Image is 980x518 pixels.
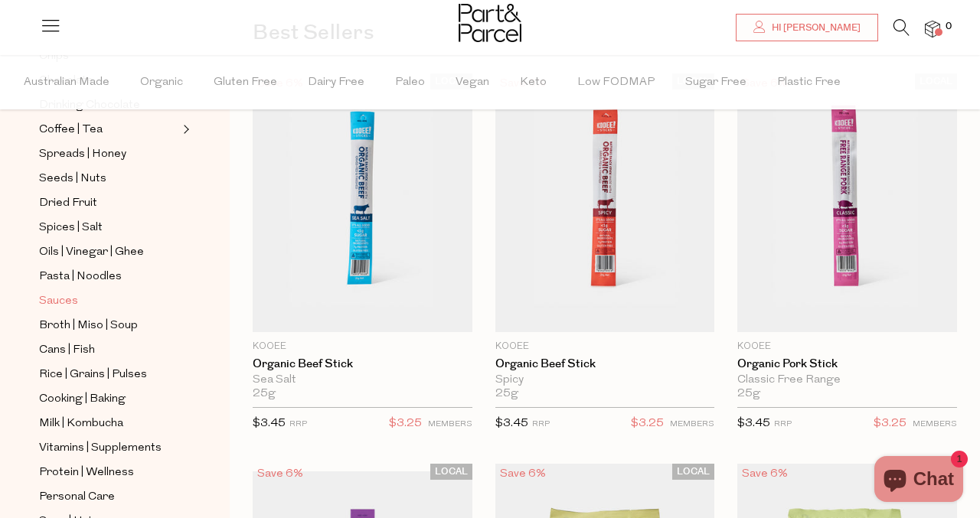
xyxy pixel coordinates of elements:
[870,456,968,506] inbox-online-store-chat: Shopify online store chat
[24,56,109,109] span: Australian Made
[39,121,103,139] span: Coffee | Tea
[774,420,792,428] small: RRP
[874,414,906,434] span: $3.25
[39,341,95,360] span: Cans | Fish
[39,464,134,482] span: Protein | Wellness
[39,120,178,139] a: Coffee | Tea
[214,56,277,109] span: Gluten Free
[39,145,126,164] span: Spreads | Honey
[631,414,664,434] span: $3.25
[39,292,78,311] span: Sauces
[495,418,528,429] span: $3.45
[39,439,162,458] span: Vitamins | Supplements
[39,194,97,213] span: Dried Fruit
[495,357,715,371] a: Organic Beef Stick
[495,73,715,332] img: Organic Beef Stick
[39,487,178,507] a: Personal Care
[430,464,472,480] span: LOCAL
[289,420,307,428] small: RRP
[39,267,178,286] a: Pasta | Noodles
[389,414,422,434] span: $3.25
[253,418,286,429] span: $3.45
[39,340,178,360] a: Cans | Fish
[672,464,714,480] span: LOCAL
[685,56,746,109] span: Sugar Free
[737,373,957,387] div: Classic Free Range
[253,340,472,353] p: KOOEE
[253,73,472,332] img: Organic Beef Stick
[495,340,715,353] p: KOOEE
[737,340,957,353] p: KOOEE
[253,387,276,401] span: 25g
[308,56,364,109] span: Dairy Free
[39,390,126,409] span: Cooking | Baking
[737,73,957,332] img: Organic Pork Stick
[737,464,792,484] div: Save 6%
[39,317,138,335] span: Broth | Miso | Soup
[253,357,472,371] a: Organic Beef Stick
[395,56,425,109] span: Paleo
[39,365,178,384] a: Rice | Grains | Pulses
[39,194,178,213] a: Dried Fruit
[495,464,550,484] div: Save 6%
[39,170,106,188] span: Seeds | Nuts
[39,366,147,384] span: Rice | Grains | Pulses
[253,464,308,484] div: Save 6%
[39,145,178,164] a: Spreads | Honey
[768,21,861,34] span: Hi [PERSON_NAME]
[925,21,940,37] a: 0
[577,56,655,109] span: Low FODMAP
[670,420,714,428] small: MEMBERS
[39,219,103,237] span: Spices | Salt
[39,463,178,482] a: Protein | Wellness
[39,268,122,286] span: Pasta | Noodles
[39,488,115,507] span: Personal Care
[428,420,472,428] small: MEMBERS
[459,4,521,42] img: Part&Parcel
[39,218,178,237] a: Spices | Salt
[39,438,178,458] a: Vitamins | Supplements
[777,56,841,109] span: Plastic Free
[179,120,190,138] button: Expand/Collapse Coffee | Tea
[736,14,878,41] a: Hi [PERSON_NAME]
[532,420,550,428] small: RRP
[39,414,178,433] a: Milk | Kombucha
[39,316,178,335] a: Broth | Miso | Soup
[520,56,547,109] span: Keto
[39,243,144,262] span: Oils | Vinegar | Ghee
[495,373,715,387] div: Spicy
[39,169,178,188] a: Seeds | Nuts
[140,56,183,109] span: Organic
[913,420,957,428] small: MEMBERS
[39,292,178,311] a: Sauces
[737,418,770,429] span: $3.45
[39,415,123,433] span: Milk | Kombucha
[253,373,472,387] div: Sea Salt
[39,243,178,262] a: Oils | Vinegar | Ghee
[737,357,957,371] a: Organic Pork Stick
[39,389,178,409] a: Cooking | Baking
[495,387,518,401] span: 25g
[942,20,955,34] span: 0
[456,56,489,109] span: Vegan
[737,387,760,401] span: 25g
